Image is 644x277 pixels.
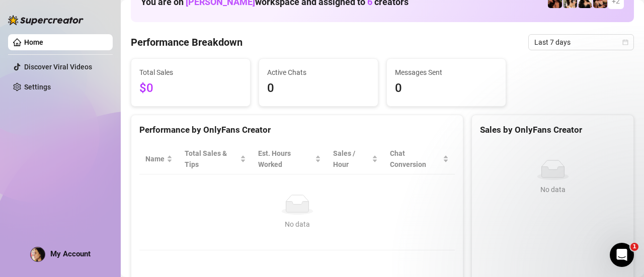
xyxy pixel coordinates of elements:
[267,79,370,98] span: 0
[610,243,634,267] iframe: Intercom live chat
[24,63,92,71] a: Discover Viral Videos
[149,219,445,230] div: No data
[390,148,441,170] span: Chat Conversion
[395,67,498,78] span: Messages Sent
[484,184,621,195] div: No data
[630,243,638,251] span: 1
[24,83,51,91] a: Settings
[24,38,43,46] a: Home
[139,67,242,78] span: Total Sales
[622,39,628,45] span: calendar
[179,144,252,174] th: Total Sales & Tips
[534,35,628,50] span: Last 7 days
[131,35,243,49] h4: Performance Breakdown
[31,247,45,261] img: ACg8ocKXLgwd3wNHtb3QK1evHXXvtm2zesGqnbzqnvaGek8ymU7QzWHh=s96-c
[50,249,91,258] span: My Account
[480,123,625,137] div: Sales by OnlyFans Creator
[384,144,455,174] th: Chat Conversion
[395,79,498,98] span: 0
[145,153,165,164] span: Name
[139,79,242,98] span: $0
[185,148,238,170] span: Total Sales & Tips
[139,144,179,174] th: Name
[267,67,370,78] span: Active Chats
[333,148,370,170] span: Sales / Hour
[258,148,312,170] div: Est. Hours Worked
[327,144,384,174] th: Sales / Hour
[139,123,455,137] div: Performance by OnlyFans Creator
[8,15,84,25] img: logo-BBDzfeDw.svg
